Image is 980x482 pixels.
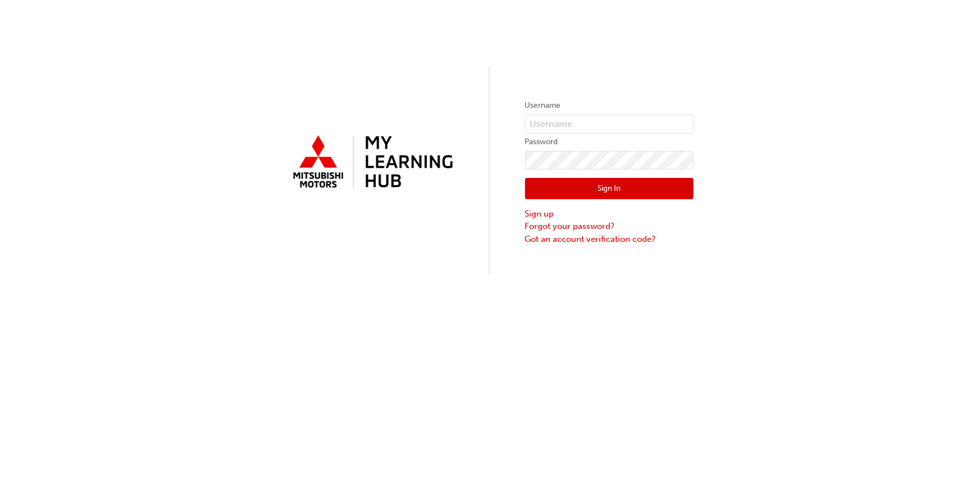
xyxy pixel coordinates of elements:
[525,135,694,149] label: Password
[525,220,694,233] a: Forgot your password?
[525,208,694,221] a: Sign up
[525,233,694,246] a: Got an account verification code?
[525,99,694,112] label: Username
[525,114,694,134] input: Username
[525,178,694,199] button: Sign In
[287,131,455,195] img: mmal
